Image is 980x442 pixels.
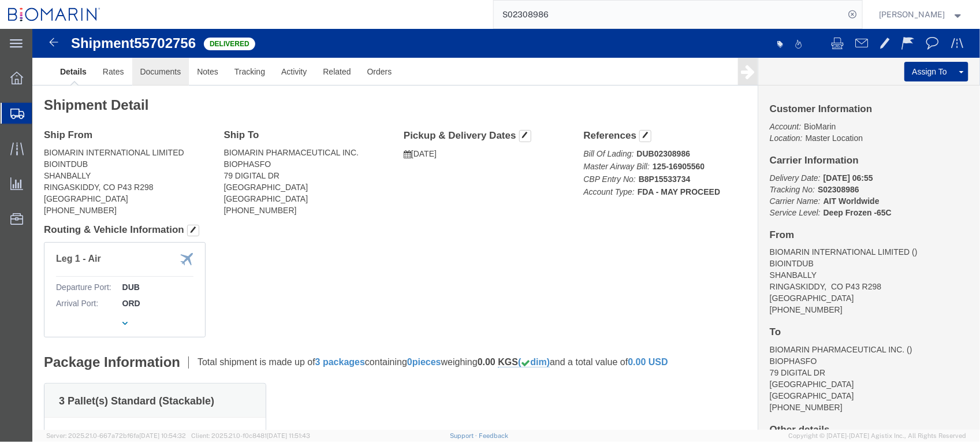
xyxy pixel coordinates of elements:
[479,432,508,439] a: Feedback
[46,432,186,439] span: Server: 2025.21.0-667a72bf6fa
[788,431,966,441] span: Copyright © [DATE]-[DATE] Agistix Inc., All Rights Reserved
[880,8,945,21] span: Carrie Lai
[879,8,964,21] button: [PERSON_NAME]
[494,1,845,28] input: Search for shipment number, reference number
[267,432,310,439] span: [DATE] 11:51:43
[191,432,310,439] span: Client: 2025.21.0-f0c8481
[450,432,479,439] a: Support
[32,29,980,430] iframe: FS Legacy Container
[139,432,186,439] span: [DATE] 10:54:32
[8,6,100,23] img: logo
